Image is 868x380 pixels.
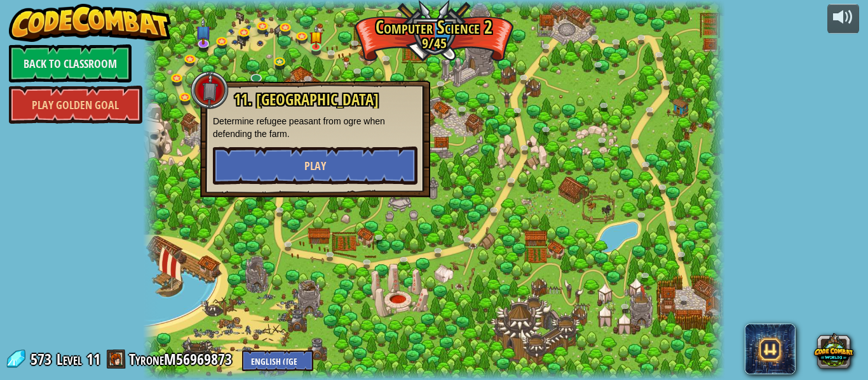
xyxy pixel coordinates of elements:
[234,89,379,110] span: 11. [GEOGRAPHIC_DATA]
[213,147,417,185] button: Play
[827,4,859,34] button: Adjust volume
[213,115,417,140] p: Determine refugee peasant from ogre when defending the farm.
[9,44,132,82] a: Back to Classroom
[304,158,326,174] span: Play
[9,4,172,42] img: CodeCombat - Learn how to code by playing a game
[86,349,100,369] span: 11
[31,349,55,369] span: 573
[129,349,236,369] a: TyroneM56969873
[309,25,323,48] img: level-banner-started.png
[9,86,142,124] a: Play Golden Goal
[57,349,82,370] span: Level
[196,18,211,44] img: level-banner-unstarted-subscriber.png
